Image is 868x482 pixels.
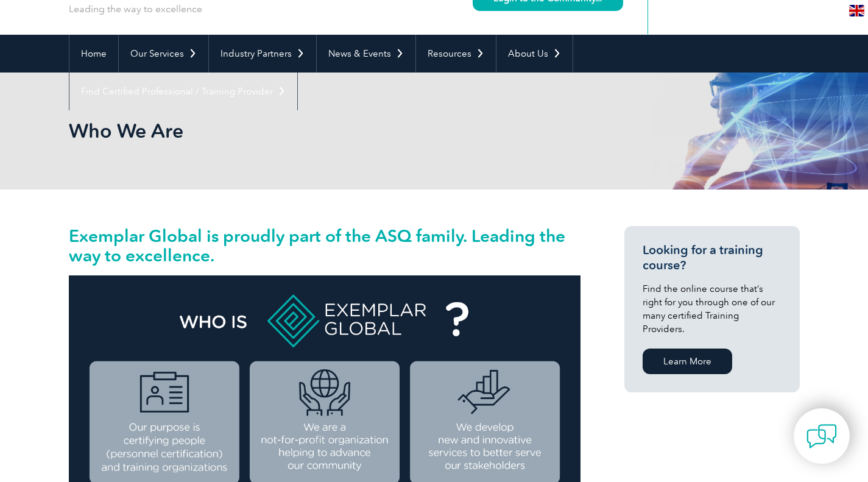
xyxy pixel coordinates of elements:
h2: Exemplar Global is proudly part of the ASQ family. Leading the way to excellence. [69,226,580,265]
h2: Who We Are [69,121,580,141]
a: Resources [416,35,496,73]
img: contact-chat.png [806,421,837,452]
a: Industry Partners [209,35,316,73]
p: Leading the way to excellence [69,2,202,16]
a: Home [69,35,118,73]
img: en [849,5,864,16]
h3: Looking for a training course? [643,243,782,273]
a: Learn More [643,349,732,374]
a: Our Services [119,35,208,73]
p: Find the online course that’s right for you through one of our many certified Training Providers. [643,282,782,336]
a: News & Events [317,35,415,73]
a: Find Certified Professional / Training Provider [69,73,297,110]
a: About Us [496,35,573,73]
